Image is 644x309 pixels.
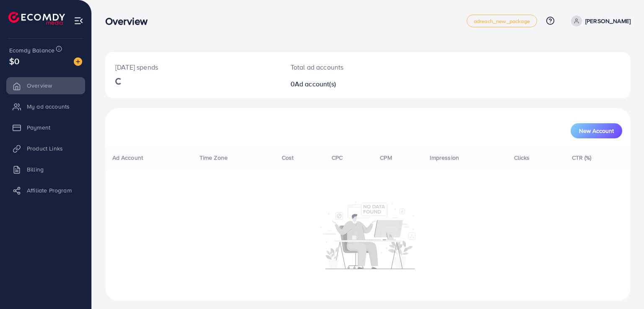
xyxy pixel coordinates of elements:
[115,62,270,72] p: [DATE] spends
[585,16,631,26] p: [PERSON_NAME]
[295,79,336,88] span: Ad account(s)
[291,80,402,88] h2: 0
[9,55,19,67] span: $0
[568,16,631,26] a: [PERSON_NAME]
[74,16,83,26] img: menu
[579,128,614,134] span: New Account
[467,15,537,27] a: adreach_new_package
[8,12,65,25] img: logo
[571,123,622,138] button: New Account
[74,57,82,66] img: image
[105,15,154,27] h3: Overview
[9,46,55,55] span: Ecomdy Balance
[291,62,402,72] p: Total ad accounts
[474,18,530,24] span: adreach_new_package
